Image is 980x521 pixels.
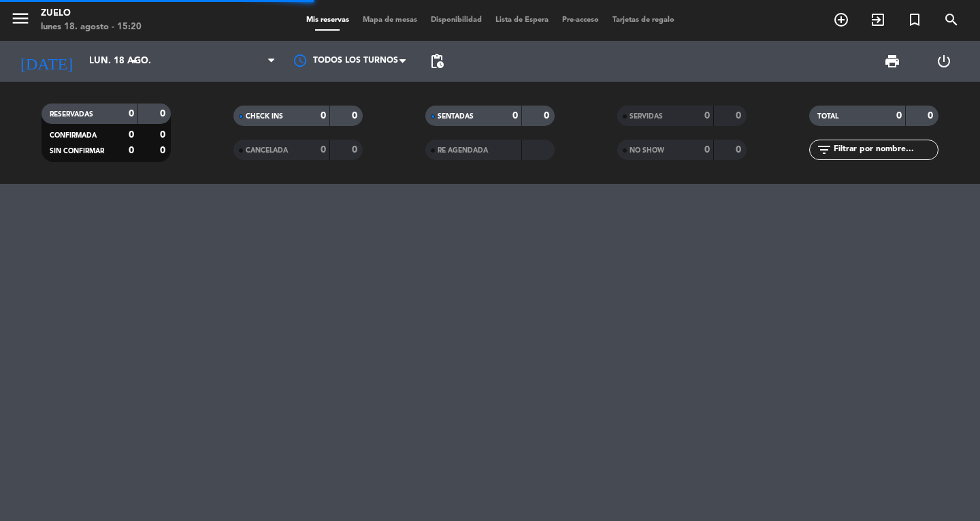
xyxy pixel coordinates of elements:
i: search [943,12,960,28]
i: add_circle_outline [833,12,849,28]
span: TOTAL [817,113,838,120]
strong: 0 [704,111,710,121]
div: LOG OUT [918,41,970,82]
strong: 0 [352,145,360,155]
div: Zuelo [41,7,142,20]
span: RESERVADAS [50,111,93,118]
strong: 0 [736,111,744,121]
span: NO SHOW [630,147,664,154]
strong: 0 [321,111,326,121]
i: power_settings_new [936,53,952,69]
span: Pre-acceso [555,16,606,24]
span: SENTADAS [438,113,474,120]
i: arrow_drop_down [127,53,143,69]
strong: 0 [129,109,134,119]
span: Disponibilidad [424,16,489,24]
span: SERVIDAS [630,113,663,120]
span: Mis reservas [299,16,356,24]
span: print [884,53,900,69]
span: Tarjetas de regalo [606,16,681,24]
span: Mapa de mesas [356,16,424,24]
span: CONFIRMADA [50,132,97,139]
strong: 0 [160,130,168,140]
span: pending_actions [429,53,445,69]
i: menu [10,8,31,29]
span: CHECK INS [246,113,283,120]
button: menu [10,8,31,33]
strong: 0 [129,146,134,155]
span: SIN CONFIRMAR [50,148,104,155]
div: lunes 18. agosto - 15:20 [41,20,142,34]
strong: 0 [160,146,168,155]
i: [DATE] [10,46,82,76]
strong: 0 [321,145,326,155]
strong: 0 [704,145,710,155]
i: filter_list [816,142,832,158]
strong: 0 [544,111,552,121]
input: Filtrar por nombre... [832,142,938,157]
strong: 0 [736,145,744,155]
span: CANCELADA [246,147,288,154]
span: RE AGENDADA [438,147,488,154]
strong: 0 [896,111,902,121]
i: turned_in_not [906,12,923,28]
strong: 0 [928,111,936,121]
i: exit_to_app [870,12,886,28]
span: Lista de Espera [489,16,555,24]
strong: 0 [129,130,134,140]
strong: 0 [160,109,168,119]
strong: 0 [352,111,360,121]
strong: 0 [512,111,518,121]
